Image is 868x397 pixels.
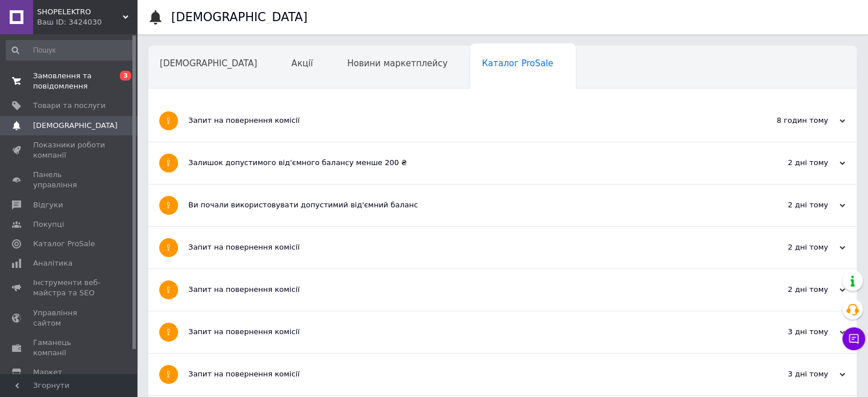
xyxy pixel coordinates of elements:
div: 2 дні тому [731,242,845,252]
span: Товари та послуги [33,101,106,111]
div: 2 дні тому [731,200,845,210]
span: Показники роботи компанії [33,140,106,161]
h1: [DEMOGRAPHIC_DATA] [171,10,308,24]
div: Запит на повернення комісії [188,115,731,126]
span: [DEMOGRAPHIC_DATA] [160,58,257,69]
div: 2 дні тому [731,158,845,168]
div: Ви почали використовувати допустимий від'ємний баланс [188,200,731,210]
span: Панель управління [33,170,106,190]
span: Гаманець компанії [33,338,106,358]
div: 2 дні тому [731,284,845,295]
button: Чат з покупцем [842,327,865,350]
input: Пошук [6,40,135,61]
span: SHOPELEKTRO [37,7,123,17]
div: Ваш ID: 3424030 [37,17,137,27]
span: Відгуки [33,200,63,210]
span: 3 [120,71,131,81]
span: Новини маркетплейсу [347,58,447,69]
span: Маркет [33,367,62,378]
span: Інструменти веб-майстра та SEO [33,278,106,298]
div: 3 дні тому [731,327,845,337]
span: Каталог ProSale [33,239,95,249]
span: [DEMOGRAPHIC_DATA] [33,121,118,131]
span: Акції [292,58,313,69]
div: 3 дні тому [731,369,845,379]
div: Запит на повернення комісії [188,284,731,295]
div: Залишок допустимого від'ємного балансу менше 200 ₴ [188,158,731,168]
span: Каталог ProSale [482,58,553,69]
span: Аналітика [33,258,72,268]
div: Запит на повернення комісії [188,369,731,379]
div: Запит на повернення комісії [188,327,731,337]
span: Покупці [33,219,64,230]
div: Запит на повернення комісії [188,242,731,252]
span: Управління сайтом [33,308,106,328]
span: Замовлення та повідомлення [33,71,106,91]
div: 8 годин тому [731,115,845,126]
